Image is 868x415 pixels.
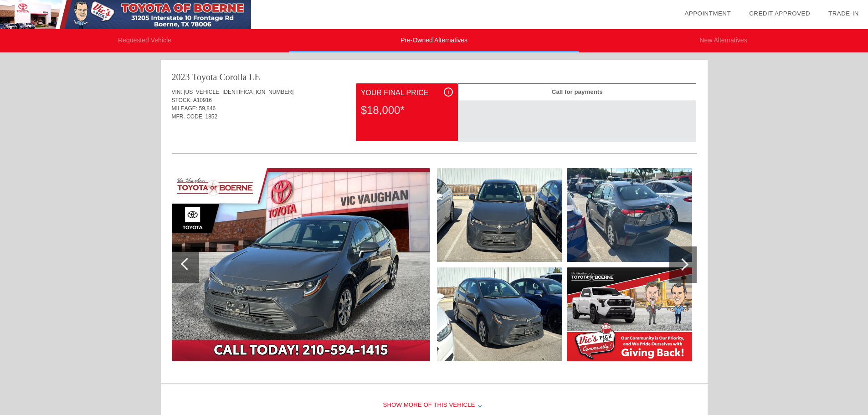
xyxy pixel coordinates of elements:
div: Quoted on [DATE] 10:26:19 PM [172,126,697,141]
span: MFR. CODE: [172,113,204,120]
div: LE [249,71,260,83]
span: 59,846 [199,105,216,112]
a: Appointment [684,10,731,17]
span: MILEAGE: [172,105,198,112]
a: Trade-In [828,10,859,17]
img: image.aspx [172,168,430,361]
img: image.aspx [567,168,692,262]
img: image.aspx [567,267,692,361]
img: image.aspx [437,267,562,361]
span: STOCK: [172,97,192,103]
div: Your Final Price [361,87,453,98]
div: i [444,87,453,97]
a: Credit Approved [749,10,810,17]
span: VIN: [172,89,182,95]
li: Pre-Owned Alternatives [289,29,579,52]
div: 2023 Toyota Corolla [172,71,247,83]
span: [US_VEHICLE_IDENTIFICATION_NUMBER] [184,89,293,95]
div: $18,000* [361,98,453,122]
li: New Alternatives [579,29,868,52]
span: 1852 [205,113,218,120]
div: Call for payments [458,83,696,100]
span: A10916 [193,97,212,103]
img: image.aspx [437,168,562,262]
